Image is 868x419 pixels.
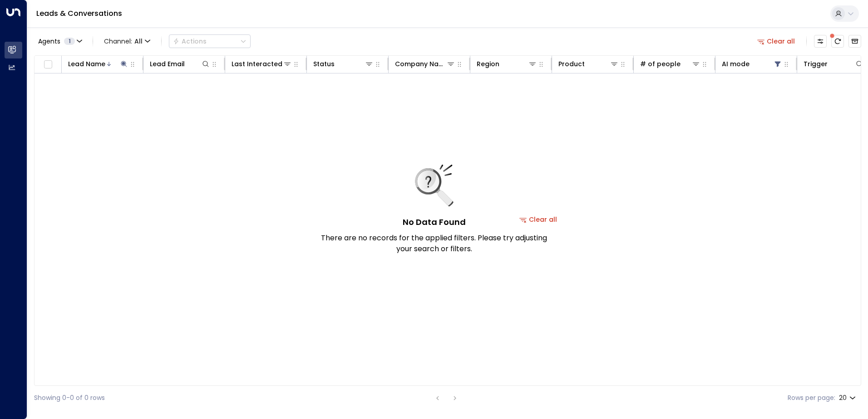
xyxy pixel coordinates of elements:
[814,35,827,48] button: Customize
[788,393,835,403] label: Rows per page:
[804,58,864,69] div: Trigger
[831,35,844,48] span: There are new threads available. Refresh the grid to view the latest updates.
[68,58,105,69] div: Lead Name
[395,58,455,69] div: Company Name
[313,58,374,69] div: Status
[640,58,700,69] div: # of people
[232,58,282,69] div: Last Interacted
[321,233,547,254] p: There are no records for the applied filters. Please try adjusting your search or filters.
[640,58,681,69] div: # of people
[848,35,861,48] button: Archived Leads
[42,59,54,70] span: Toggle select all
[38,38,60,44] span: Agents
[754,35,799,48] button: Clear all
[100,35,154,48] button: Channel:All
[313,58,335,69] div: Status
[34,393,105,403] div: Showing 0-0 of 0 rows
[68,58,128,69] div: Lead Name
[403,216,466,228] h5: No Data Found
[722,58,782,69] div: AI mode
[169,34,251,48] div: Button group with a nested menu
[558,58,619,69] div: Product
[150,58,210,69] div: Lead Email
[839,391,858,404] div: 20
[100,35,154,48] span: Channel:
[173,37,207,45] div: Actions
[36,8,122,19] a: Leads & Conversations
[558,58,585,69] div: Product
[232,58,292,69] div: Last Interacted
[169,34,251,48] button: Actions
[477,58,537,69] div: Region
[804,58,828,69] div: Trigger
[150,58,185,69] div: Lead Email
[477,58,499,69] div: Region
[34,35,85,48] button: Agents1
[134,38,143,45] span: All
[395,58,446,69] div: Company Name
[64,38,75,45] span: 1
[722,58,750,69] div: AI mode
[432,392,461,404] nav: pagination navigation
